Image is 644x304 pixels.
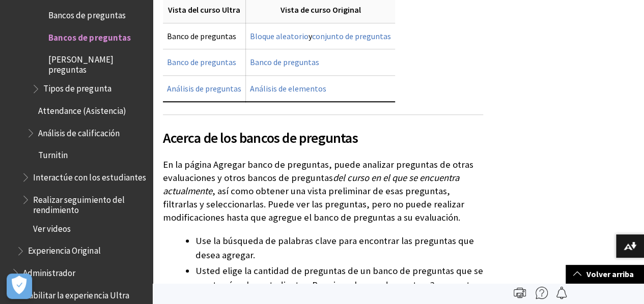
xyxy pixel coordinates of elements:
a: Volver arriba [566,265,644,284]
span: Turnitin [38,147,68,161]
a: Banco de preguntas [250,57,319,68]
span: Habilitar la experiencia Ultra [23,287,129,300]
td: y [246,23,396,49]
span: Bancos de preguntas [48,7,125,20]
span: Tipos de pregunta [43,80,111,94]
span: Análisis de calificación [38,125,119,138]
span: Interactúe con los estudiantes [33,169,146,183]
p: En la página Agregar banco de preguntas, puede analizar preguntas de otras evaluaciones y otros b... [163,158,483,225]
span: Ver videos [33,220,71,234]
li: Use la búsqueda de palabras clave para encontrar las preguntas que desea agregar. [195,234,483,262]
span: Administrador [23,264,75,278]
span: Realizar seguimiento del rendimiento [33,191,146,215]
img: Follow this page [555,287,568,299]
td: Banco de preguntas [163,23,246,49]
span: Attendance (Asistencia) [38,102,126,116]
h2: Acerca de los bancos de preguntas [163,114,483,148]
a: Bloque aleatorio [250,31,309,42]
button: Abrir preferencias [7,273,32,299]
a: Análisis de elementos [250,83,326,94]
a: Banco de preguntas [167,57,236,68]
img: Print [514,287,526,299]
img: More help [536,287,548,299]
a: Análisis de preguntas [167,83,241,94]
span: Experiencia Original [28,242,100,256]
span: Bancos de preguntas [48,29,130,43]
a: conjunto de preguntas [312,31,391,42]
span: [PERSON_NAME] preguntas [48,51,146,75]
